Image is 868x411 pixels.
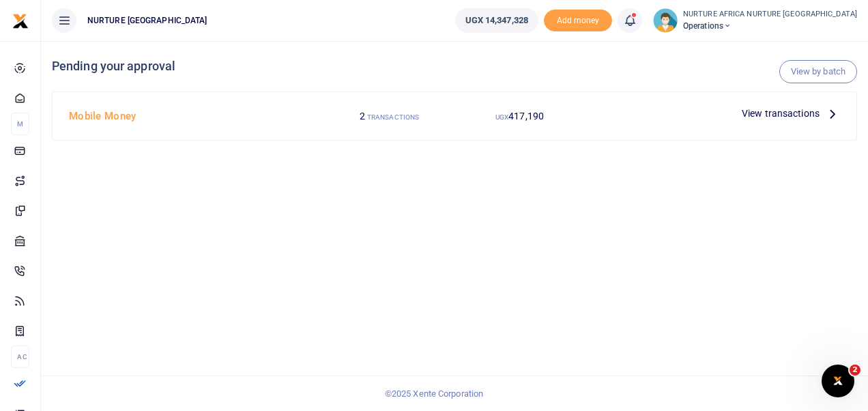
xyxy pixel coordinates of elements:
a: logo-small logo-large logo-large [12,15,29,25]
a: profile-user NURTURE AFRICA NURTURE [GEOGRAPHIC_DATA] Operations [653,8,857,33]
small: UGX [495,113,508,121]
span: 417,190 [508,111,544,122]
span: 2 [850,365,860,375]
a: View by batch [779,60,857,83]
a: UGX 14,347,328 [455,8,538,33]
li: Wallet ballance [450,8,544,33]
small: TRANSACTIONS [367,113,419,121]
span: View transactions [742,106,820,121]
a: Add money [544,14,612,25]
span: NURTURE [GEOGRAPHIC_DATA] [82,14,213,27]
iframe: Intercom live chat [822,365,854,397]
img: logo-small [12,13,29,29]
li: Ac [11,345,29,368]
li: M [11,113,29,135]
img: profile-user [653,8,678,33]
span: UGX 14,347,328 [465,14,528,27]
h4: Pending your approval [52,59,857,74]
span: Operations [683,20,857,32]
span: 2 [360,111,365,122]
small: NURTURE AFRICA NURTURE [GEOGRAPHIC_DATA] [683,9,857,20]
span: Add money [544,10,612,32]
h4: Mobile Money [69,109,319,124]
li: Toup your wallet [544,10,612,32]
